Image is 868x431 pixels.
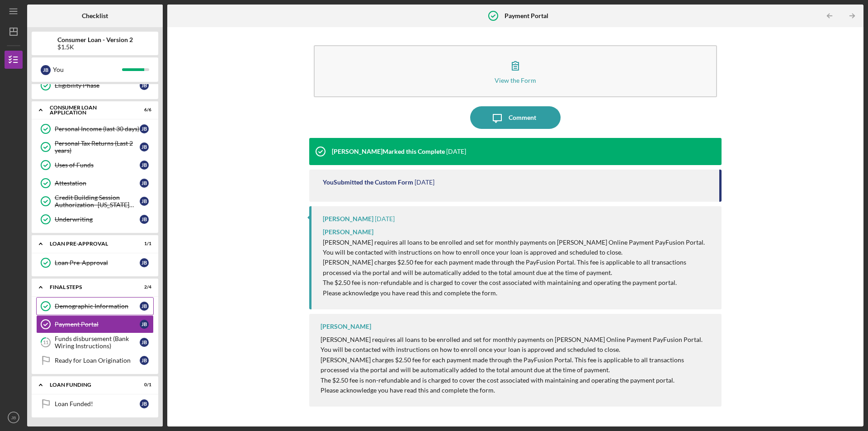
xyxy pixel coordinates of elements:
[36,333,154,351] a: 11Funds disbursement (Bank Wiring Instructions)JB
[470,106,561,129] button: Comment
[36,351,154,369] a: Ready for Loan OriginationJB
[50,284,129,290] div: FINAL STEPS
[505,12,548,19] b: Payment Portal
[323,215,373,223] div: [PERSON_NAME]
[36,210,154,228] a: UnderwritingJB
[314,45,717,97] button: View the Form
[332,148,445,155] div: [PERSON_NAME] Marked this Complete
[140,338,149,347] div: J B
[323,179,413,186] div: You Submitted the Custom Form
[55,259,140,266] div: Loan Pre-Approval
[36,138,154,156] a: Personal Tax Returns (Last 2 years)JB
[415,179,434,186] time: 2025-09-03 16:38
[55,194,140,208] div: Credit Building Session Authorization- [US_STATE] Only
[321,375,712,385] p: The $2.50 fee is non-refundable and is charged to cover the cost associated with maintaining and ...
[140,399,149,408] div: J B
[43,340,48,346] tspan: 11
[55,321,140,328] div: Payment Portal
[140,320,149,329] div: J B
[36,395,154,413] a: Loan Funded!JB
[323,258,688,276] span: [PERSON_NAME] charges $2.50 fee for each payment made through the PayFusion Portal. This fee is a...
[323,228,373,236] span: [PERSON_NAME]
[36,120,154,138] a: Personal Income (last 30 days)JB
[323,289,497,297] span: Please acknowledge you have read this and complete the form.
[321,355,712,375] p: [PERSON_NAME] charges $2.50 fee for each payment made through the PayFusion Portal. This fee is a...
[41,65,51,75] div: J B
[321,385,712,395] p: Please acknowledge you have read this and complete the form.
[36,76,154,95] a: Eligibility PhaseJB
[140,161,149,170] div: J B
[140,179,149,188] div: J B
[55,161,140,169] div: Uses of Funds
[53,62,122,77] div: You
[55,400,140,407] div: Loan Funded!
[55,140,140,154] div: Personal Tax Returns (Last 2 years)
[36,315,154,333] a: Payment PortalJB
[36,297,154,315] a: Demographic InformationJB
[140,215,149,224] div: J B
[323,238,706,256] span: [PERSON_NAME] requires all loans to be enrolled and set for monthly payments on [PERSON_NAME] Onl...
[55,303,140,310] div: Demographic Information
[55,216,140,223] div: Underwriting
[55,82,140,89] div: Eligibility Phase
[135,241,151,246] div: 1 / 1
[135,107,151,113] div: 6 / 6
[140,258,149,267] div: J B
[140,81,149,90] div: J B
[495,77,536,84] div: View the Form
[36,254,154,272] a: Loan Pre-ApprovalJB
[57,43,133,51] div: $1.5K
[55,180,140,187] div: Attestation
[446,148,466,155] time: 2025-09-03 16:46
[11,415,16,420] text: JB
[321,335,712,355] p: [PERSON_NAME] requires all loans to be enrolled and set for monthly payments on [PERSON_NAME] Onl...
[140,356,149,365] div: J B
[57,36,133,43] b: Consumer Loan - Version 2
[82,12,108,19] b: Checklist
[140,124,149,133] div: J B
[55,357,140,364] div: Ready for Loan Origination
[321,323,371,330] div: [PERSON_NAME]
[5,408,23,426] button: JB
[50,382,129,388] div: Loan Funding
[50,105,129,115] div: Consumer Loan Application
[140,197,149,206] div: J B
[36,192,154,210] a: Credit Building Session Authorization- [US_STATE] OnlyJB
[50,241,129,246] div: Loan Pre-Approval
[55,125,140,133] div: Personal Income (last 30 days)
[36,174,154,192] a: AttestationJB
[36,156,154,174] a: Uses of FundsJB
[509,106,536,129] div: Comment
[55,335,140,350] div: Funds disbursement (Bank Wiring Instructions)
[140,302,149,311] div: J B
[323,279,677,286] span: The $2.50 fee is non-refundable and is charged to cover the cost associated with maintaining and ...
[135,284,151,290] div: 2 / 4
[140,142,149,152] div: J B
[375,215,395,223] time: 2025-09-03 14:04
[135,382,151,388] div: 0 / 1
